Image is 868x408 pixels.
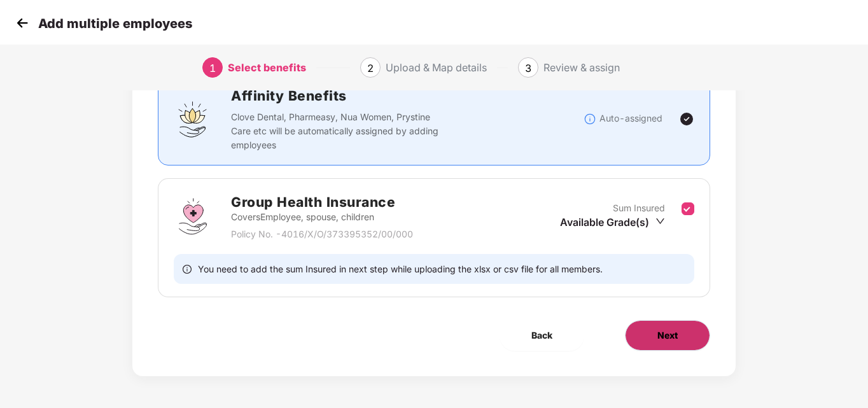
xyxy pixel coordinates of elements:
[174,100,212,138] img: svg+xml;base64,PHN2ZyBpZD0iQWZmaW5pdHlfQmVuZWZpdHMiIGRhdGEtbmFtZT0iQWZmaW5pdHkgQmVuZWZpdHMiIHhtbG...
[38,16,192,31] p: Add multiple employees
[231,192,413,213] h2: Group Health Insurance
[679,111,694,127] img: svg+xml;base64,PHN2ZyBpZD0iVGljay0yNHgyNCIgeG1sbnM9Imh0dHA6Ly93d3cudzMub3JnLzIwMDAvc3ZnIiB3aWR0aD...
[228,57,306,78] div: Select benefits
[174,197,212,236] img: svg+xml;base64,PHN2ZyBpZD0iR3JvdXBfSGVhbHRoX0luc3VyYW5jZSIgZGF0YS1uYW1lPSJHcm91cCBIZWFsdGggSW5zdX...
[625,320,710,351] button: Next
[560,215,665,229] div: Available Grade(s)
[183,263,192,275] span: info-circle
[500,320,584,351] button: Back
[231,227,413,241] p: Policy No. - 4016/X/O/373395352/00/000
[613,201,665,215] p: Sum Insured
[543,57,620,78] div: Review & assign
[231,85,583,106] h2: Affinity Benefits
[367,62,374,74] span: 2
[531,328,552,342] span: Back
[657,328,678,342] span: Next
[525,62,531,74] span: 3
[584,113,596,125] img: svg+xml;base64,PHN2ZyBpZD0iSW5mb18tXzMyeDMyIiBkYXRhLW5hbWU9IkluZm8gLSAzMngzMiIgeG1sbnM9Imh0dHA6Ly...
[599,111,662,125] p: Auto-assigned
[231,110,442,152] p: Clove Dental, Pharmeasy, Nua Women, Prystine Care etc will be automatically assigned by adding em...
[198,263,603,275] span: You need to add the sum Insured in next step while uploading the xlsx or csv file for all members.
[209,62,216,74] span: 1
[386,57,487,78] div: Upload & Map details
[13,13,32,32] img: svg+xml;base64,PHN2ZyB4bWxucz0iaHR0cDovL3d3dy53My5vcmcvMjAwMC9zdmciIHdpZHRoPSIzMCIgaGVpZ2h0PSIzMC...
[231,210,413,224] p: Covers Employee, spouse, children
[655,216,665,226] span: down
